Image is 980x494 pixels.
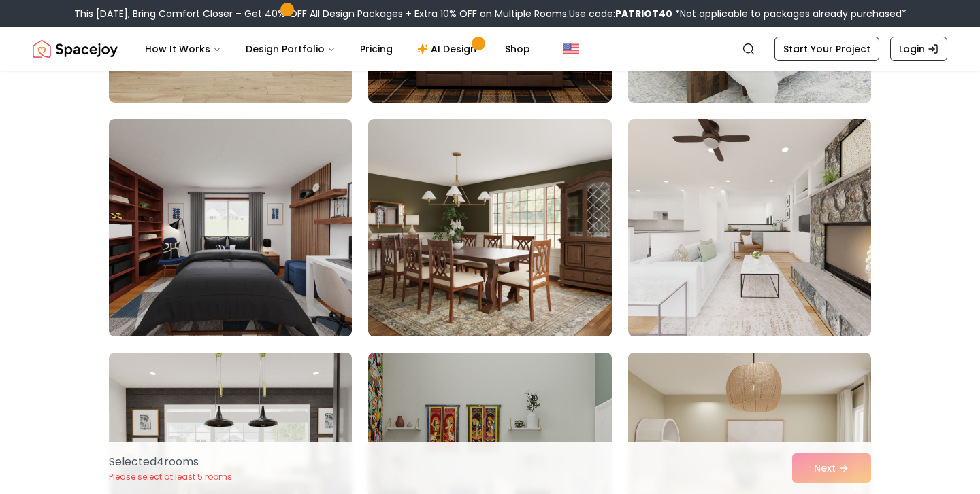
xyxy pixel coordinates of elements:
[368,119,611,336] img: Room room-53
[774,37,879,61] a: Start Your Project
[890,37,947,61] a: Login
[672,7,906,20] span: *Not applicable to packages already purchased*
[569,7,672,20] span: Use code:
[134,35,541,63] nav: Main
[33,27,947,71] nav: Global
[349,35,404,63] a: Pricing
[235,35,346,63] button: Design Portfolio
[563,41,579,57] img: United States
[494,35,541,63] a: Shop
[134,35,232,63] button: How It Works
[74,7,906,20] div: This [DATE], Bring Comfort Closer – Get 40% OFF All Design Packages + Extra 10% OFF on Multiple R...
[109,454,232,470] p: Selected 4 room s
[615,7,672,20] b: PATRIOT40
[33,35,118,63] img: Spacejoy Logo
[33,35,118,63] a: Spacejoy
[628,119,871,336] img: Room room-54
[406,35,491,63] a: AI Design
[109,119,352,336] img: Room room-52
[109,472,232,482] p: Please select at least 5 rooms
